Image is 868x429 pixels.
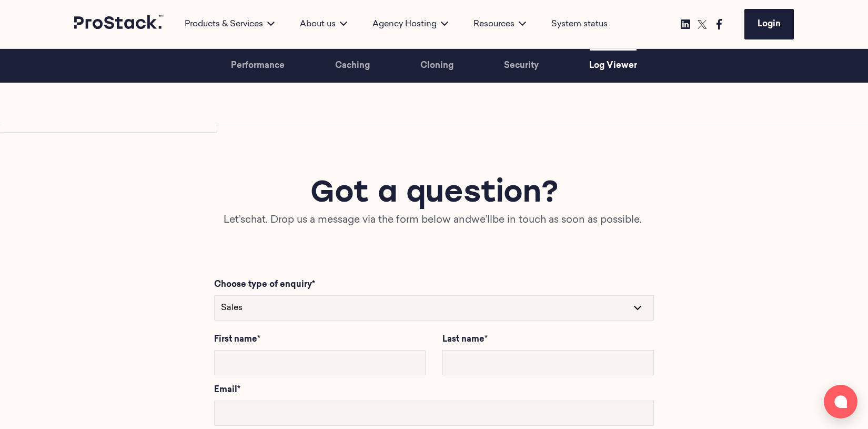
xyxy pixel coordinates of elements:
div: Resources [461,18,539,31]
span: be in touch as soon as possible. [492,215,642,225]
a: Login [744,9,794,39]
a: Security [504,49,539,83]
div: About us [287,18,360,31]
span: Let’s [224,215,245,225]
button: Open chat window [824,385,857,418]
div: Agency Hosting [360,18,461,31]
label: Last name* [442,333,654,346]
label: Email* [214,384,654,396]
a: Prostack logo [74,15,164,33]
div: Products & Services [172,18,287,31]
a: Log Viewer [589,49,637,83]
span: chat. Drop us a message via the form below and [245,215,471,225]
a: System status [551,18,608,31]
h1: Got a question? [74,175,794,213]
span: Login [758,20,781,28]
a: Performance [231,49,285,83]
a: Cloning [420,49,453,83]
span: we’ll [471,215,492,225]
a: Caching [335,49,370,83]
label: First name* [214,333,426,346]
label: Choose type of enquiry* [214,278,654,291]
